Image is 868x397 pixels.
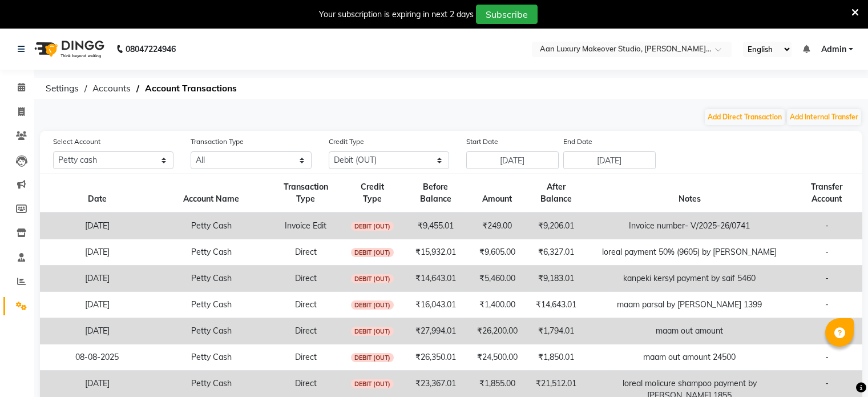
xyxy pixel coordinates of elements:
td: ₹9,605.00 [470,239,524,266]
td: [DATE] [40,212,154,239]
label: Credit Type [329,137,364,147]
th: After Balance [524,174,588,213]
span: DEBIT (OUT) [351,353,394,362]
td: Invoice number- V/2025-26/0741 [588,212,791,239]
input: End Date [563,151,656,169]
span: DEBIT (OUT) [351,222,394,231]
label: Start Date [466,137,498,147]
div: Your subscription is expiring in next 2 days [319,9,474,21]
span: DEBIT (OUT) [351,248,394,257]
td: Petty Cash [154,292,268,318]
td: Direct [268,344,344,371]
th: Credit Type [344,174,402,213]
th: Amount [470,174,524,213]
td: [DATE] [40,292,154,318]
span: Account Transactions [139,78,243,99]
td: - [791,212,862,239]
td: ₹14,643.01 [524,292,588,318]
td: Direct [268,239,344,266]
th: Date [40,174,154,213]
label: End Date [563,137,592,147]
iframe: chat widget [820,351,857,386]
input: Start Date [466,151,559,169]
td: ₹9,206.01 [524,212,588,239]
td: ₹5,460.00 [470,266,524,292]
span: DEBIT (OUT) [351,274,394,283]
td: ₹1,850.01 [524,344,588,371]
td: ₹6,327.01 [524,239,588,266]
button: Add Direct Transaction [705,109,785,125]
td: Petty Cash [154,266,268,292]
td: Invoice Edit [268,212,344,239]
th: Transaction Type [268,174,344,213]
td: ₹1,400.00 [470,292,524,318]
label: Transaction Type [191,137,244,147]
td: ₹27,994.01 [401,318,470,344]
td: - [791,292,862,318]
td: Petty Cash [154,239,268,266]
button: Add Internal Transfer [787,109,861,125]
td: ₹14,643.01 [401,266,470,292]
label: Select Account [53,137,100,147]
td: ₹24,500.00 [470,344,524,371]
span: Accounts [87,78,136,99]
td: maam out amount 24500 [588,344,791,371]
td: ₹16,043.01 [401,292,470,318]
td: Direct [268,266,344,292]
th: Before Balance [401,174,470,213]
td: kanpeki kersyl payment by saif 5460 [588,266,791,292]
td: - [791,239,862,266]
button: Subscribe [476,5,538,24]
span: Admin [821,43,846,55]
span: DEBIT (OUT) [351,327,394,336]
img: logo [29,33,107,65]
td: [DATE] [40,266,154,292]
td: loreal payment 50% (9605) by [PERSON_NAME] [588,239,791,266]
th: Account Name [154,174,268,213]
td: 08-08-2025 [40,344,154,371]
span: Settings [40,78,84,99]
td: ₹1,794.01 [524,318,588,344]
td: Petty Cash [154,318,268,344]
td: Petty Cash [154,212,268,239]
td: - [791,318,862,344]
td: Direct [268,292,344,318]
td: [DATE] [40,318,154,344]
td: ₹249.00 [470,212,524,239]
td: Petty Cash [154,344,268,371]
td: maam out amount [588,318,791,344]
td: - [791,344,862,371]
td: maam parsal by [PERSON_NAME] 1399 [588,292,791,318]
td: Direct [268,318,344,344]
span: DEBIT (OUT) [351,300,394,310]
td: ₹26,350.01 [401,344,470,371]
td: ₹9,183.01 [524,266,588,292]
b: 08047224946 [126,33,176,65]
span: DEBIT (OUT) [351,379,394,388]
th: Transfer Account [791,174,862,213]
td: ₹9,455.01 [401,212,470,239]
td: [DATE] [40,239,154,266]
td: - [791,266,862,292]
th: Notes [588,174,791,213]
td: ₹15,932.01 [401,239,470,266]
td: ₹26,200.00 [470,318,524,344]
